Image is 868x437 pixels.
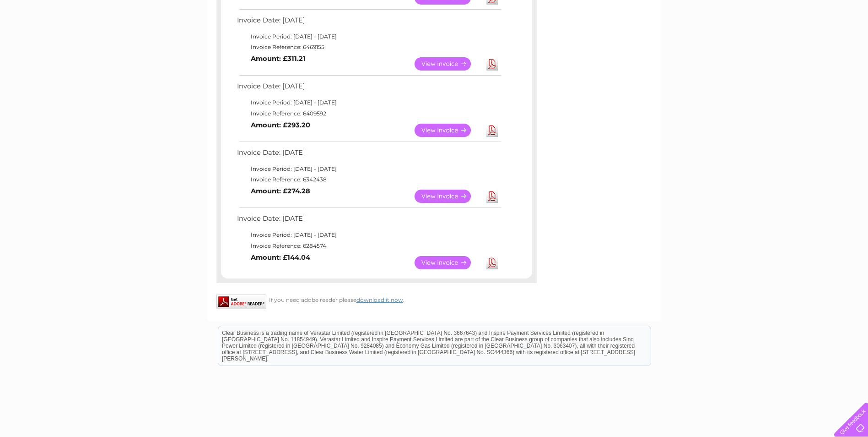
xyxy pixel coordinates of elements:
[695,5,759,16] a: 0333 014 3131
[235,14,502,31] td: Invoice Date: [DATE]
[235,31,502,42] td: Invoice Period: [DATE] - [DATE]
[486,256,498,269] a: Download
[235,147,502,164] td: Invoice Date: [DATE]
[216,295,537,303] div: If you need adobe reader please .
[838,39,859,46] a: Log out
[235,108,502,119] td: Invoice Reference: 6409592
[218,5,651,44] div: Clear Business is a trading name of Verastar Limited (registered in [GEOGRAPHIC_DATA] No. 3667643...
[486,190,498,203] a: Download
[235,80,502,97] td: Invoice Date: [DATE]
[788,39,802,46] a: Blog
[415,256,482,269] a: View
[251,121,310,129] b: Amount: £293.20
[251,55,306,63] b: Amount: £311.21
[235,42,502,53] td: Invoice Reference: 6469155
[415,190,482,203] a: View
[251,187,310,195] b: Amount: £274.28
[235,240,502,251] td: Invoice Reference: 6284574
[486,124,498,137] a: Download
[707,39,724,46] a: Water
[235,164,502,175] td: Invoice Period: [DATE] - [DATE]
[235,97,502,108] td: Invoice Period: [DATE] - [DATE]
[486,57,498,71] a: Download
[730,39,750,46] a: Energy
[415,57,482,71] a: View
[235,174,502,185] td: Invoice Reference: 6342438
[235,229,502,240] td: Invoice Period: [DATE] - [DATE]
[235,213,502,229] td: Invoice Date: [DATE]
[30,24,77,52] img: logo.png
[356,296,403,303] a: download it now
[755,39,783,46] a: Telecoms
[251,253,310,262] b: Amount: £144.04
[415,124,482,137] a: View
[807,39,830,46] a: Contact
